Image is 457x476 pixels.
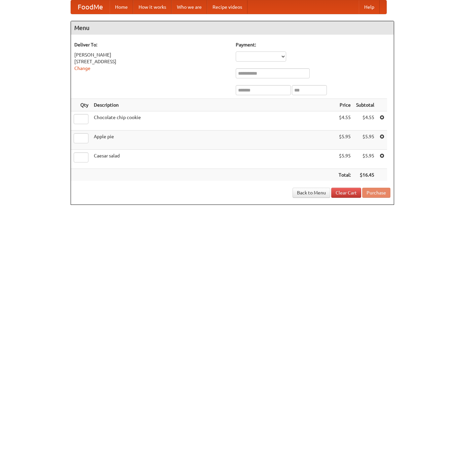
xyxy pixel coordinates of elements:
[353,169,377,181] th: $16.45
[133,0,172,14] a: How it works
[353,150,377,169] td: $5.95
[293,188,330,198] a: Back to Menu
[71,21,394,35] h4: Menu
[207,0,247,14] a: Recipe videos
[331,188,361,198] a: Clear Cart
[71,0,110,14] a: FoodMe
[110,0,133,14] a: Home
[353,99,377,111] th: Subtotal
[353,131,377,150] td: $5.95
[172,0,207,14] a: Who we are
[336,99,353,111] th: Price
[91,99,336,111] th: Description
[336,131,353,150] td: $5.95
[336,150,353,169] td: $5.95
[362,188,390,198] button: Purchase
[91,131,336,150] td: Apple pie
[74,58,229,65] div: [STREET_ADDRESS]
[71,99,91,111] th: Qty
[91,111,336,131] td: Chocolate chip cookie
[353,111,377,131] td: $4.55
[74,66,90,71] a: Change
[74,41,229,48] h5: Deliver To:
[336,169,353,181] th: Total:
[359,0,380,14] a: Help
[336,111,353,131] td: $4.55
[236,41,390,48] h5: Payment:
[74,51,229,58] div: [PERSON_NAME]
[91,150,336,169] td: Caesar salad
